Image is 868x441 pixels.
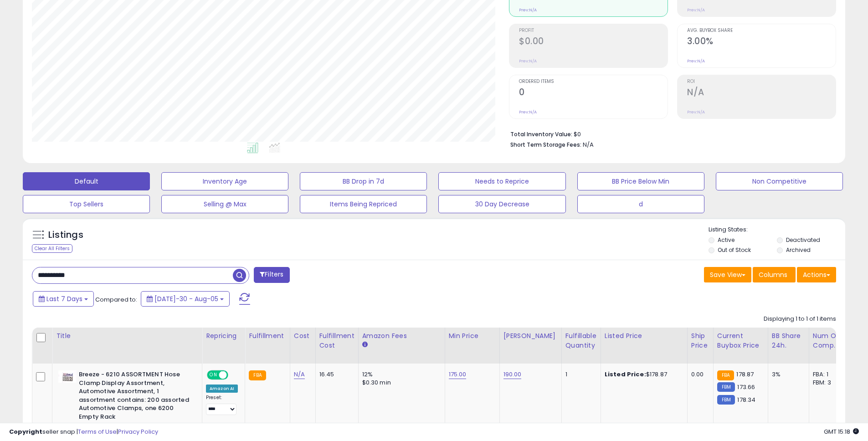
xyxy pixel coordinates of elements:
div: Amazon AI [206,385,238,393]
button: Default [23,172,150,190]
div: Min Price [449,331,496,341]
b: Breeze - 6210 ASSORTMENT Hose Clamp Display Assortment, Automotive Assortment, 1 assortment conta... [79,370,190,423]
div: Ship Price [691,331,709,350]
small: FBM [717,395,735,405]
div: Fulfillment Cost [319,331,354,350]
button: Selling @ Max [161,195,288,213]
button: Needs to Reprice [438,172,565,190]
div: Fulfillable Quantity [565,331,597,350]
span: ON [208,371,219,379]
button: BB Price Below Min [577,172,704,190]
div: BB Share 24h. [772,331,805,350]
div: FBM: 3 [813,379,843,387]
li: $0 [510,128,829,139]
small: Prev: N/A [519,58,537,64]
b: Total Inventory Value: [510,130,572,138]
div: FBA: 1 [813,370,843,379]
a: N/A [294,370,305,379]
b: Listed Price: [605,370,646,379]
div: Cost [294,331,312,341]
button: Save View [704,267,751,282]
span: 173.66 [737,383,755,391]
h2: N/A [687,87,836,99]
label: Active [718,236,734,244]
h2: $0.00 [519,36,668,48]
div: seller snap | | [9,428,158,436]
span: Profit [519,28,668,33]
div: Num of Comp. [813,331,846,350]
button: Filters [254,267,289,283]
span: Last 7 Days [46,294,82,303]
div: Displaying 1 to 1 of 1 items [764,315,836,323]
b: Short Term Storage Fees: [510,141,581,149]
div: 16.45 [319,370,351,379]
small: Prev: N/A [519,109,537,115]
div: $178.87 [605,370,680,379]
div: Title [56,331,198,341]
button: Items Being Repriced [300,195,427,213]
div: Current Buybox Price [717,331,764,350]
button: Columns [753,267,796,282]
a: 175.00 [449,370,467,379]
small: Prev: N/A [687,109,705,115]
img: 51Dh669SKJL._SL40_.jpg [58,370,77,383]
span: Compared to: [95,295,137,304]
strong: Copyright [9,427,42,436]
button: Top Sellers [23,195,150,213]
a: Terms of Use [78,427,117,436]
div: 1 [565,370,594,379]
button: 30 Day Decrease [438,195,565,213]
label: Out of Stock [718,246,751,254]
button: Last 7 Days [33,291,94,307]
span: [DATE]-30 - Aug-05 [154,294,218,303]
label: Deactivated [786,236,820,244]
small: FBA [717,370,734,380]
span: OFF [227,371,241,379]
div: 0.00 [691,370,706,379]
span: Avg. Buybox Share [687,28,836,33]
button: BB Drop in 7d [300,172,427,190]
div: [PERSON_NAME] [503,331,558,341]
button: d [577,195,704,213]
button: [DATE]-30 - Aug-05 [141,291,230,307]
span: 2025-08-13 15:18 GMT [824,427,859,436]
a: 190.00 [503,370,522,379]
span: 178.87 [736,370,754,379]
h2: 0 [519,87,668,99]
div: Amazon Fees [362,331,441,341]
small: Prev: N/A [519,7,537,13]
div: Listed Price [605,331,683,341]
div: Preset: [206,395,238,415]
span: N/A [583,140,594,149]
small: Amazon Fees. [362,341,368,349]
small: FBM [717,382,735,392]
div: Clear All Filters [32,244,72,253]
button: Non Competitive [716,172,843,190]
span: ROI [687,79,836,84]
div: 12% [362,370,438,379]
span: Ordered Items [519,79,668,84]
h5: Listings [48,229,83,241]
h2: 3.00% [687,36,836,48]
div: 3% [772,370,802,379]
small: Prev: N/A [687,7,705,13]
small: Prev: N/A [687,58,705,64]
small: FBA [249,370,266,380]
p: Listing States: [709,226,845,234]
button: Inventory Age [161,172,288,190]
span: 178.34 [737,395,755,404]
div: $0.30 min [362,379,438,387]
span: Columns [759,270,787,279]
button: Actions [797,267,836,282]
div: Fulfillment [249,331,286,341]
a: Privacy Policy [118,427,158,436]
div: Repricing [206,331,241,341]
label: Archived [786,246,811,254]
